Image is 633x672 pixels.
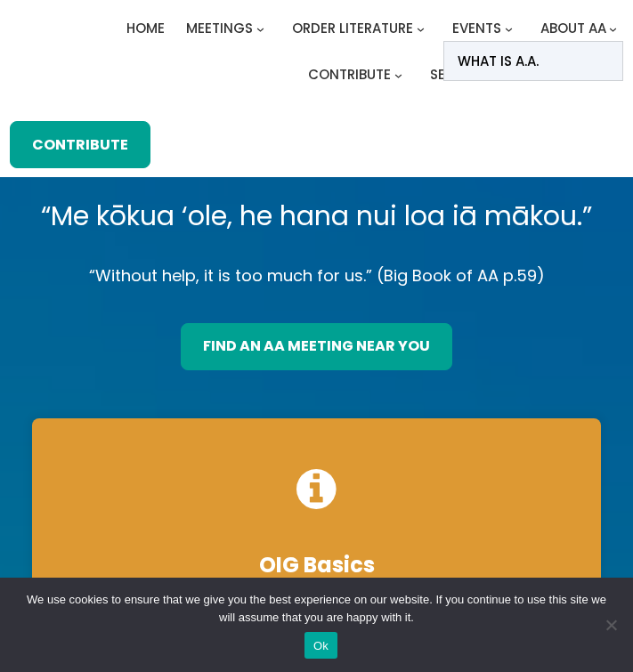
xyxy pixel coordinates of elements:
span: No [602,616,620,634]
span: Home [126,19,165,37]
a: Meetings [186,16,253,41]
button: Events submenu [505,25,513,33]
h4: OIG Basics [50,552,584,579]
nav: Intergroup [10,16,624,87]
a: Contribute [10,121,150,167]
span: Contribute [308,65,391,84]
span: Meetings [186,19,253,37]
span: We use cookies to ensure that we give you the best experience on our website. If you continue to ... [27,591,606,627]
button: Ok [304,632,337,659]
p: “Me kōkua ‘ole, he hana nui loa iā mākou.” [32,193,602,239]
button: Meetings submenu [256,25,264,33]
a: Contribute [308,62,391,87]
p: “Without help, it is too much for us.” (Big Book of AA p.59) [32,262,602,290]
span: Service [430,65,483,84]
span: Events [452,19,501,37]
a: Events [452,16,501,41]
span: What Is A.A. [458,49,539,74]
a: Home [126,16,165,41]
span: About AA [540,19,606,37]
a: About AA [540,16,606,41]
button: Contribute submenu [394,71,402,79]
a: What Is A.A. [444,42,622,80]
span: Order Literature [292,19,413,37]
button: Order Literature submenu [417,25,425,33]
a: find an aa meeting near you [181,323,452,369]
button: About AA submenu [609,25,617,33]
a: Service [430,62,483,87]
